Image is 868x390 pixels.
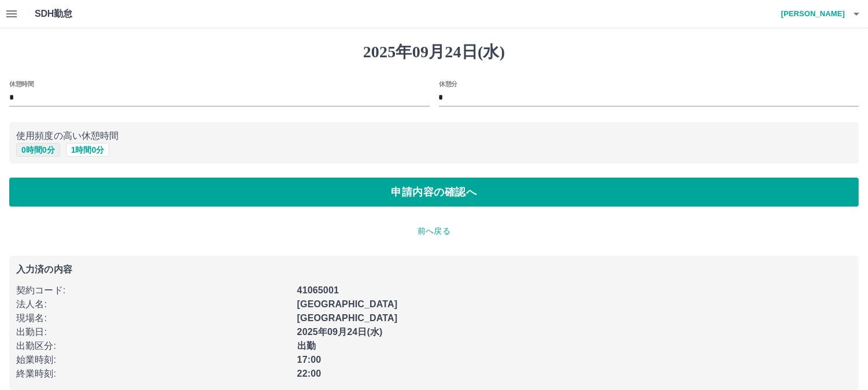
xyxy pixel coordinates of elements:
p: 出勤日 : [16,325,290,339]
h1: 2025年09月24日(水) [9,42,859,62]
b: 17:00 [297,355,322,365]
button: 0時間0分 [16,143,60,157]
b: 2025年09月24日(水) [297,327,383,337]
button: 1時間0分 [66,143,110,157]
b: 22:00 [297,369,322,378]
p: 前へ戻る [9,225,859,237]
p: 始業時刻 : [16,353,290,367]
p: 使用頻度の高い休憩時間 [16,129,852,143]
p: 入力済の内容 [16,265,852,274]
p: 現場名 : [16,311,290,325]
p: 法人名 : [16,297,290,311]
b: [GEOGRAPHIC_DATA] [297,313,398,323]
b: 41065001 [297,285,339,295]
p: 出勤区分 : [16,339,290,353]
b: [GEOGRAPHIC_DATA] [297,299,398,309]
label: 休憩時間 [9,79,34,88]
button: 申請内容の確認へ [9,178,859,207]
label: 休憩分 [439,79,457,88]
p: 契約コード : [16,284,290,297]
p: 終業時刻 : [16,367,290,381]
b: 出勤 [297,341,316,351]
